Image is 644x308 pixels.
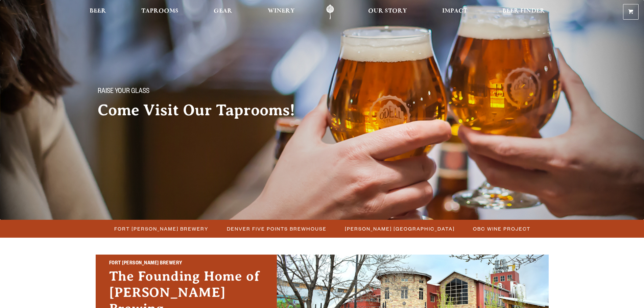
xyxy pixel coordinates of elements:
[110,224,212,234] a: Fort [PERSON_NAME] Brewery
[85,4,111,20] a: Beer
[469,224,534,234] a: OBC Wine Project
[317,4,343,20] a: Odell Home
[263,4,299,20] a: Winery
[473,224,530,234] span: OBC Wine Project
[98,102,309,119] h2: Come Visit Our Taprooms!
[137,4,183,20] a: Taprooms
[438,4,472,20] a: Impact
[502,8,545,14] span: Beer Finder
[114,224,209,234] span: Fort [PERSON_NAME] Brewery
[141,8,178,14] span: Taprooms
[209,4,237,20] a: Gear
[442,8,467,14] span: Impact
[498,4,549,20] a: Beer Finder
[214,8,232,14] span: Gear
[364,4,411,20] a: Our Story
[345,224,455,234] span: [PERSON_NAME] [GEOGRAPHIC_DATA]
[109,259,263,268] h2: Fort [PERSON_NAME] Brewery
[98,88,149,96] span: Raise your glass
[268,8,295,14] span: Winery
[368,8,407,14] span: Our Story
[223,224,330,234] a: Denver Five Points Brewhouse
[227,224,327,234] span: Denver Five Points Brewhouse
[341,224,458,234] a: [PERSON_NAME] [GEOGRAPHIC_DATA]
[90,8,106,14] span: Beer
